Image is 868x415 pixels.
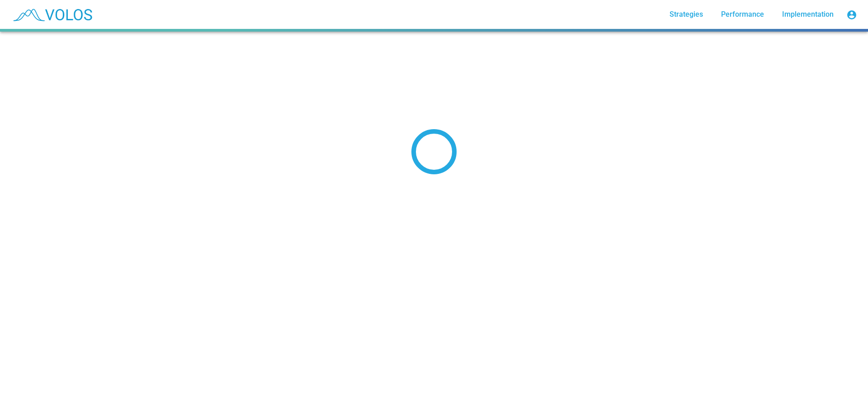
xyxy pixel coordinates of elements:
[714,6,771,23] a: Performance
[7,3,97,26] img: blue_transparent.png
[721,10,764,19] span: Performance
[775,6,841,23] a: Implementation
[670,10,703,19] span: Strategies
[662,6,710,23] a: Strategies
[846,9,857,20] mat-icon: account_circle
[782,10,834,19] span: Implementation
